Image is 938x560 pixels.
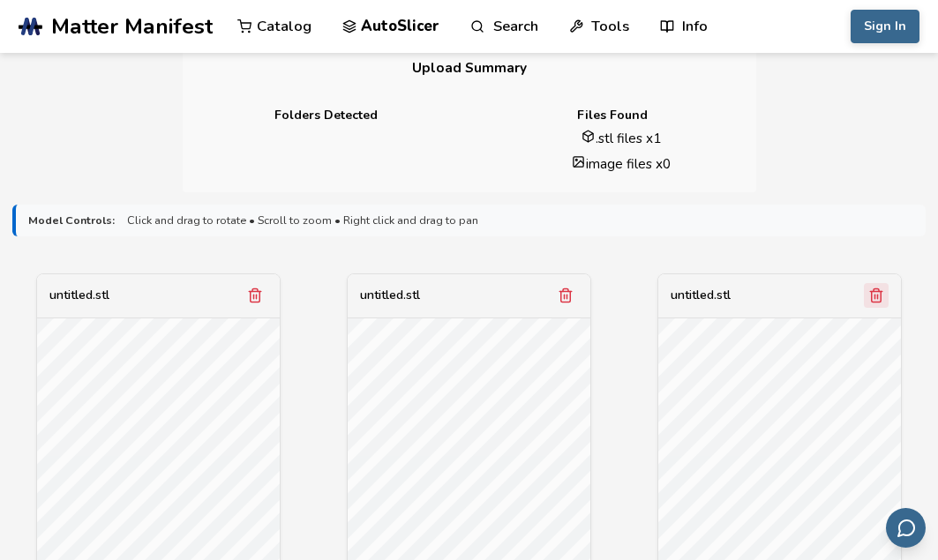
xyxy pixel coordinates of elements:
[28,214,115,227] strong: Model Controls:
[851,10,919,43] button: Sign In
[864,283,889,308] button: Remove model
[482,108,744,123] h4: Files Found
[671,288,731,302] div: untitled.stl
[499,154,744,173] li: image files x 0
[360,288,420,302] div: untitled.stl
[243,283,267,308] button: Remove model
[127,214,478,227] span: Click and drag to rotate • Scroll to zoom • Right click and drag to pan
[183,41,756,95] h3: Upload Summary
[553,283,578,308] button: Remove model
[195,108,457,123] h4: Folders Detected
[886,508,926,548] button: Send feedback via email
[51,14,213,39] span: Matter Manifest
[49,288,109,302] div: untitled.stl
[499,129,744,147] li: .stl files x 1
